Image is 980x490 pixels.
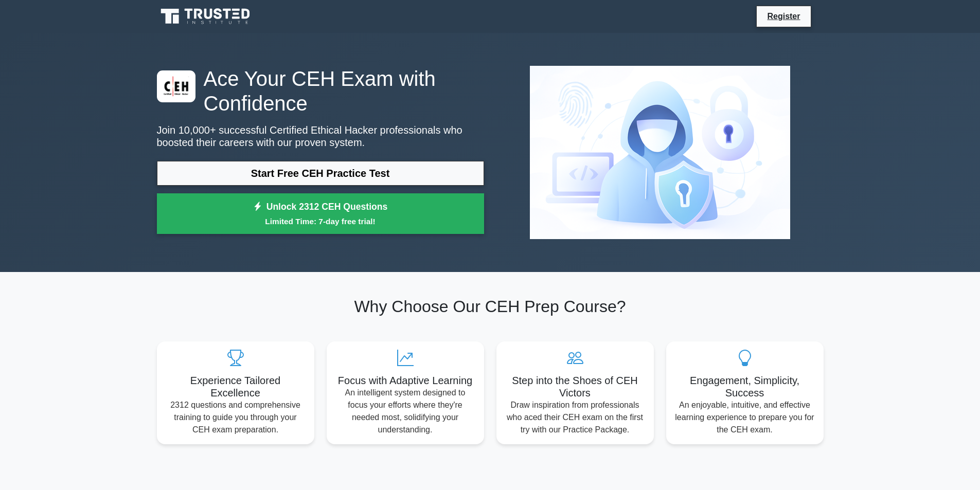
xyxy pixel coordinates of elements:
p: 2312 questions and comprehensive training to guide you through your CEH exam preparation. [165,399,306,436]
small: Limited Time: 7-day free trial! [170,215,471,227]
p: Join 10,000+ successful Certified Ethical Hacker professionals who boosted their careers with our... [157,124,484,149]
a: Start Free CEH Practice Test [157,161,484,186]
p: Draw inspiration from professionals who aced their CEH exam on the first try with our Practice Pa... [505,399,646,436]
h5: Experience Tailored Excellence [165,374,306,399]
h2: Why Choose Our CEH Prep Course? [157,297,824,316]
p: An enjoyable, intuitive, and effective learning experience to prepare you for the CEH exam. [674,399,815,436]
h5: Step into the Shoes of CEH Victors [505,374,646,399]
img: Certified Ethical Hacker Preview [522,58,798,247]
h5: Engagement, Simplicity, Success [674,374,815,399]
p: An intelligent system designed to focus your efforts where they're needed most, solidifying your ... [335,387,476,436]
h5: Focus with Adaptive Learning [335,374,476,387]
h1: Ace Your CEH Exam with Confidence [157,66,484,116]
a: Register [761,10,806,23]
a: Unlock 2312 CEH QuestionsLimited Time: 7-day free trial! [157,193,484,234]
